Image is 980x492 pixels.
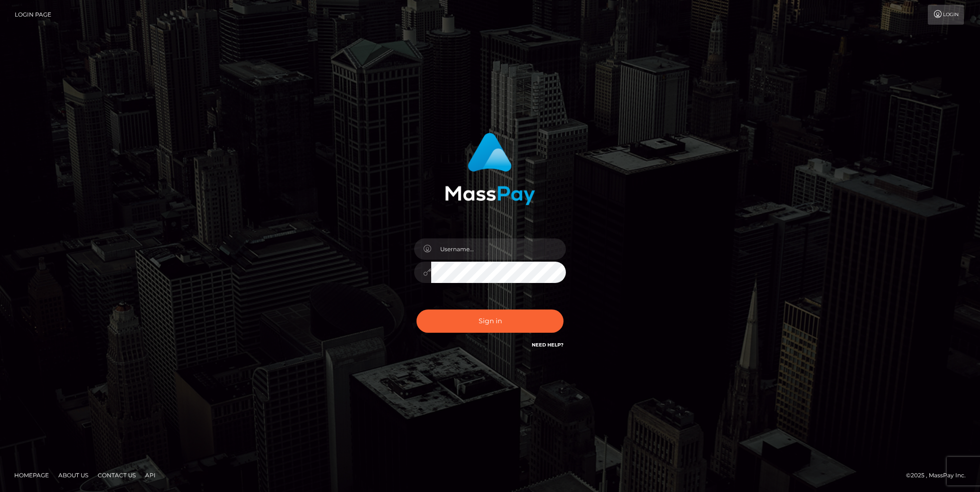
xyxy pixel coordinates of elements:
[906,470,973,481] div: © 2025 , MassPay Inc.
[928,5,964,25] a: Login
[532,342,564,348] a: Need Help?
[94,468,139,483] a: Contact Us
[431,238,566,260] input: Username...
[416,310,564,333] button: Sign in
[15,5,51,25] a: Login Page
[10,468,53,483] a: Homepage
[445,133,535,205] img: MassPay Login
[141,468,159,483] a: API
[55,468,92,483] a: About Us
